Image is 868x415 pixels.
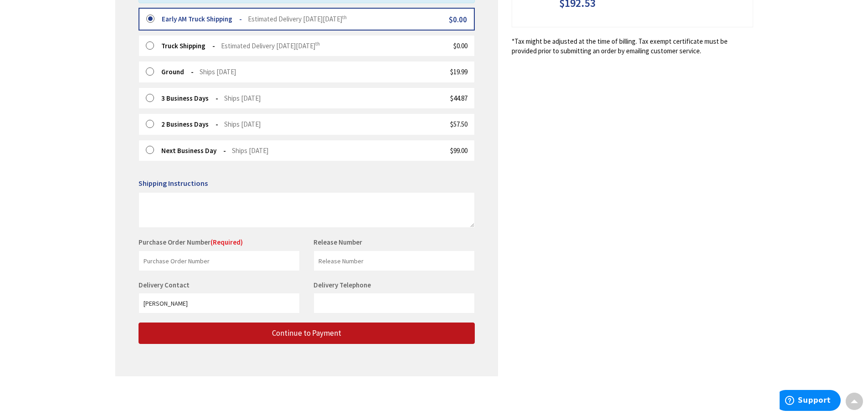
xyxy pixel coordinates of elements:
[161,146,226,155] strong: Next Business Day
[453,41,467,50] span: $0.00
[161,94,218,102] strong: 3 Business Days
[139,179,208,188] span: Shipping Instructions
[161,67,194,76] strong: Ground
[313,251,475,271] input: Release Number
[313,237,362,247] label: Release Number
[221,41,320,50] span: Estimated Delivery [DATE][DATE]
[211,238,243,246] span: (Required)
[139,281,192,289] label: Delivery Contact
[224,120,261,128] span: Ships [DATE]
[450,67,467,76] span: $19.99
[200,67,236,76] span: Ships [DATE]
[512,36,753,56] : *Tax might be adjusted at the time of billing. Tax exempt certificate must be provided prior to s...
[161,41,215,50] strong: Truck Shipping
[449,15,467,25] span: $0.00
[313,281,373,289] label: Delivery Telephone
[139,237,243,247] label: Purchase Order Number
[162,15,242,23] strong: Early AM Truck Shipping
[450,146,467,155] span: $99.00
[248,15,347,23] span: Estimated Delivery [DATE][DATE]
[315,41,320,47] sup: th
[272,328,341,338] span: Continue to Payment
[450,120,467,128] span: $57.50
[139,323,475,344] button: Continue to Payment
[161,120,218,128] strong: 2 Business Days
[224,94,261,102] span: Ships [DATE]
[342,14,347,20] sup: th
[232,146,268,155] span: Ships [DATE]
[139,251,300,271] input: Purchase Order Number
[450,94,467,102] span: $44.87
[780,390,841,413] iframe: Opens a widget where you can find more information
